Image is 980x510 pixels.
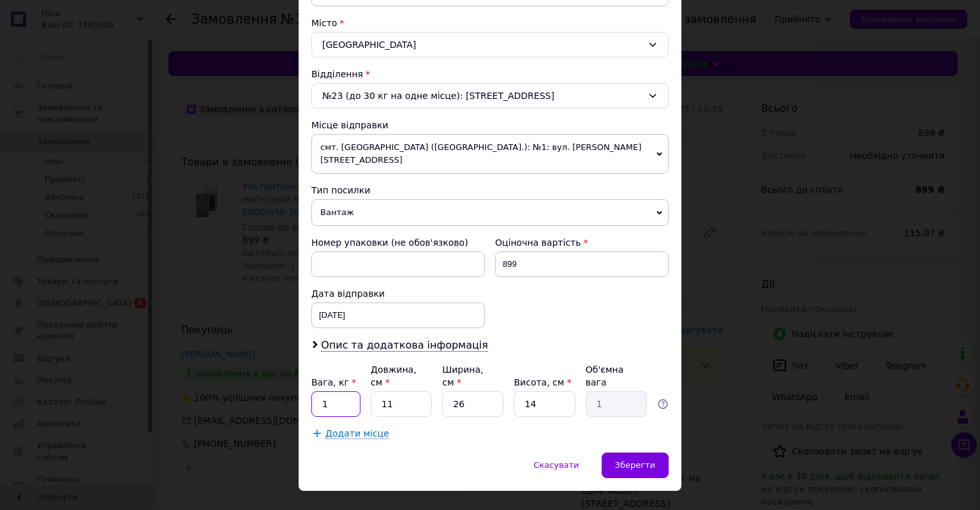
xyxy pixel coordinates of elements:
div: [GEOGRAPHIC_DATA] [311,32,669,57]
div: Об'ємна вага [586,363,647,389]
div: №23 (до 30 кг на одне місце): [STREET_ADDRESS] [311,83,669,109]
span: Скасувати [533,460,579,470]
span: Опис та додаткова інформація [321,339,488,352]
div: Відділення [311,68,669,80]
label: Вага, кг [311,377,356,387]
div: Номер упаковки (не обов'язково) [311,236,485,249]
span: Тип посилки [311,185,370,195]
div: Дата відправки [311,287,485,300]
div: Місто [311,17,669,29]
label: Висота, см [514,377,571,387]
span: Зберегти [615,460,655,470]
label: Ширина, см [442,364,483,387]
span: Додати місце [325,428,389,439]
label: Довжина, см [371,364,417,387]
div: Оціночна вартість [495,236,669,249]
span: смт. [GEOGRAPHIC_DATA] ([GEOGRAPHIC_DATA].): №1: вул. [PERSON_NAME][STREET_ADDRESS] [311,134,669,174]
span: Вантаж [311,199,669,226]
span: Місце відправки [311,120,389,130]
